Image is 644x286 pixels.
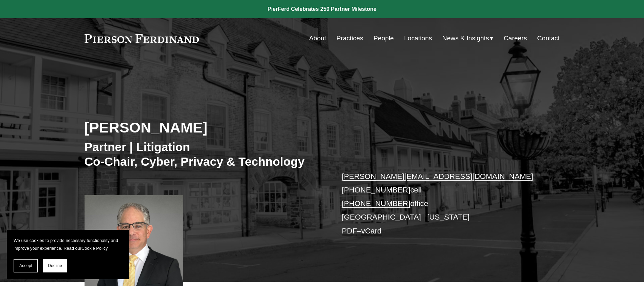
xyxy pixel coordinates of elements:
h2: [PERSON_NAME] [85,119,322,136]
p: cell office [GEOGRAPHIC_DATA] | [US_STATE] – [342,170,540,238]
a: Cookie Policy [81,246,108,251]
span: News & Insights [442,33,489,44]
h3: Partner | Litigation Co-Chair, Cyber, Privacy & Technology [85,140,322,169]
a: People [373,32,394,45]
a: Careers [504,32,527,45]
a: Contact [537,32,559,45]
a: Locations [404,32,432,45]
a: [PHONE_NUMBER] [342,186,410,194]
a: [PHONE_NUMBER] [342,199,410,208]
a: About [309,32,326,45]
section: Cookie banner [7,230,129,279]
a: vCard [361,227,382,235]
button: Accept [14,259,38,272]
span: Decline [48,263,62,268]
a: [PERSON_NAME][EMAIL_ADDRESS][DOMAIN_NAME] [342,172,533,181]
span: Accept [19,263,32,268]
a: folder dropdown [442,32,494,45]
p: We use cookies to provide necessary functionality and improve your experience. Read our . [14,237,122,252]
a: PDF [342,227,357,235]
a: Practices [336,32,363,45]
button: Decline [43,259,67,272]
